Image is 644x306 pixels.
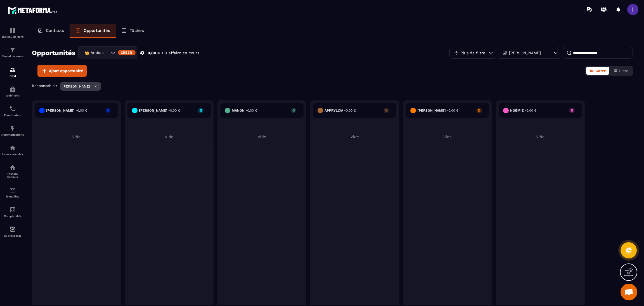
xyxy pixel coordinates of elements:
[1,43,24,62] a: formationformationTunnel de vente
[1,114,24,117] p: Planificateur
[9,145,16,151] img: automations
[9,206,16,213] img: accountant
[8,5,58,15] img: logo
[291,108,296,112] p: 0
[1,35,24,38] p: Tableau de bord
[621,284,637,300] a: Ouvrir le chat
[313,135,396,139] p: Vide
[165,50,199,56] p: 0 affaire en cours
[510,109,536,112] h6: Noémie -
[9,226,16,233] img: automations
[84,28,110,33] p: Opportunités
[127,135,211,139] p: Vide
[1,140,24,160] a: automationsautomationsEspace membre
[1,55,24,58] p: Tunnel de vente
[78,46,137,59] div: Search for option
[1,101,24,121] a: schedulerschedulerPlanificateur
[49,68,83,74] span: Ajout opportunité
[37,65,87,77] button: Ajout opportunité
[406,135,489,139] p: Vide
[1,202,24,222] a: accountantaccountantComptabilité
[569,108,575,112] p: 0
[1,133,24,136] p: Automatisations
[1,234,24,237] p: IA prospects
[1,153,24,156] p: Espace membre
[595,69,606,73] span: Carte
[346,109,356,112] span: 0,00 €
[35,135,118,139] p: Vide
[139,109,180,112] h6: [PERSON_NAME] -
[105,108,111,112] p: 0
[509,51,541,55] p: [PERSON_NAME]
[1,74,24,77] p: CRM
[499,135,582,139] p: Vide
[116,24,150,38] a: Tâches
[9,47,16,53] img: formation
[220,135,304,139] p: Vide
[130,28,144,33] p: Tâches
[1,172,24,178] p: Réseaux Sociaux
[77,109,87,112] span: 0,00 €
[610,67,632,75] button: Liste
[9,187,16,194] img: email
[247,109,257,112] span: 0,00 €
[1,94,24,97] p: Webinaire
[1,195,24,198] p: E-mailing
[1,160,24,183] a: social-networksocial-networkRéseaux Sociaux
[170,109,180,112] span: 0,00 €
[476,108,482,112] p: 0
[46,109,87,112] h6: [PERSON_NAME] -
[32,84,57,88] p: Responsable :
[232,109,257,112] h6: Manon -
[325,109,356,112] h6: Appryllya -
[198,108,203,112] p: 0
[63,84,90,88] p: [PERSON_NAME]
[9,66,16,73] img: formation
[1,215,24,218] p: Comptabilité
[448,109,458,112] span: 0,00 €
[9,27,16,34] img: formation
[1,82,24,101] a: automationsautomationsWebinaire
[9,105,16,112] img: scheduler
[417,109,458,112] h6: [PERSON_NAME] -
[383,108,389,112] p: 0
[1,121,24,140] a: automationsautomationsAutomatisations
[83,50,104,56] span: 👑 Ambassadrices
[118,50,136,55] div: Créer
[70,24,116,38] a: Opportunités
[32,24,70,38] a: Contacts
[9,164,16,171] img: social-network
[104,50,110,56] input: Search for option
[148,50,160,56] p: 0,00 €
[32,47,75,58] h2: Opportunités
[619,69,628,73] span: Liste
[46,28,64,33] p: Contacts
[460,51,485,55] p: Plus de filtre
[162,50,163,56] p: •
[9,125,16,132] img: automations
[586,67,609,75] button: Carte
[9,86,16,93] img: automations
[1,62,24,82] a: formationformationCRM
[1,183,24,202] a: emailemailE-mailing
[526,109,536,112] span: 0,00 €
[1,23,24,43] a: formationformationTableau de bord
